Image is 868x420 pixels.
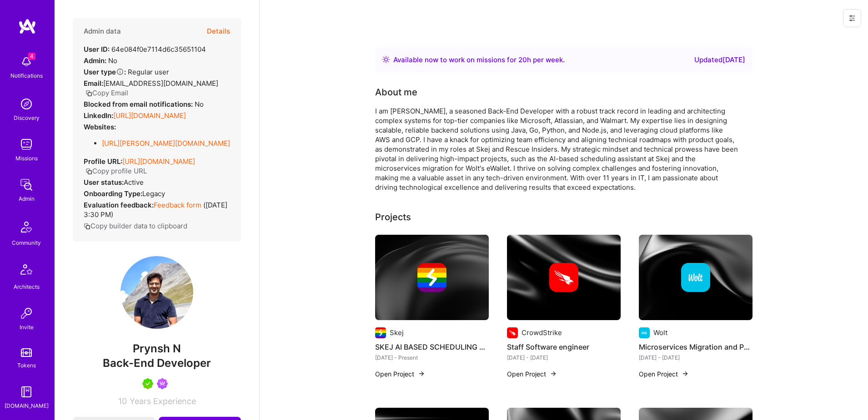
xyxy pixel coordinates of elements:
span: 4 [28,53,35,60]
span: Years Experience [130,396,196,406]
div: No [84,56,117,65]
button: Open Project [639,369,689,379]
img: A.Teamer in Residence [142,378,153,389]
div: Architects [14,282,40,292]
strong: Admin: [84,56,106,65]
div: Regular user [84,67,169,77]
div: Invite [20,322,34,332]
img: tokens [21,348,32,357]
button: Copy builder data to clipboard [84,221,187,231]
div: Updated [DATE] [694,54,745,65]
div: [DATE] - Present [375,353,489,362]
div: CrowdStrike [522,328,562,337]
div: Available now to work on missions for h per week . [393,54,565,65]
strong: Websites: [84,123,116,131]
span: 20 [518,55,527,64]
img: arrow-right [682,370,689,377]
div: [DATE] - [DATE] [639,353,753,362]
strong: Onboarding Type: [84,189,142,198]
div: About me [375,85,417,99]
strong: Evaluation feedback: [84,201,154,209]
div: Missions [15,153,38,163]
img: cover [639,235,753,320]
strong: Email: [84,79,103,88]
div: No [84,99,204,109]
button: Copy Email [85,88,128,98]
img: Company logo [417,263,447,292]
i: icon Copy [84,223,90,230]
button: Copy profile URL [85,166,147,176]
strong: User ID: [84,45,110,54]
div: ( [DATE] 3:30 PM ) [84,200,230,219]
div: Skej [390,328,404,337]
img: User Avatar [120,256,193,329]
button: Details [207,18,230,44]
img: Invite [17,304,35,322]
img: logo [18,18,36,35]
h4: Microservices Migration and Payment Solutions [639,341,753,353]
i: Help [116,68,124,76]
span: Prynsh N [73,342,241,356]
div: [DATE] - [DATE] [507,353,621,362]
div: I am [PERSON_NAME], a seasoned Back-End Developer with a robust track record in leading and archi... [375,106,739,192]
div: [DOMAIN_NAME] [5,401,49,410]
img: cover [375,235,489,320]
img: Company logo [549,263,578,292]
div: Community [12,238,41,247]
img: teamwork [17,135,35,153]
strong: Blocked from email notifications: [84,100,195,109]
div: Notifications [10,71,43,80]
img: Community [15,216,37,238]
span: legacy [142,189,165,198]
img: Company logo [639,327,650,338]
img: arrow-right [550,370,557,377]
img: Architects [15,260,37,282]
strong: User status: [84,178,124,187]
img: Company logo [507,327,518,338]
div: Admin [19,194,35,203]
strong: User type : [84,68,126,76]
div: 64e084f0e7114d6c35651104 [84,44,206,54]
button: Open Project [375,369,425,379]
img: Availability [382,56,390,63]
div: Discovery [14,113,40,123]
strong: LinkedIn: [84,111,113,120]
span: Back-End Developer [103,356,211,370]
span: Active [124,178,144,187]
div: Wolt [653,328,667,337]
strong: Profile URL: [84,157,122,166]
img: Company logo [681,263,710,292]
img: admin teamwork [17,176,35,194]
button: Open Project [507,369,557,379]
i: icon Copy [85,90,92,97]
span: 10 [118,396,127,406]
img: Company logo [375,327,386,338]
img: bell [17,53,35,71]
h4: Staff Software engineer [507,341,621,353]
a: Feedback form [154,201,201,209]
h4: SKEJ AI BASED SCHEDULING ASSISTANT [375,341,489,353]
h4: Admin data [84,27,121,35]
img: Been on Mission [157,378,168,389]
a: [URL][PERSON_NAME][DOMAIN_NAME] [102,139,230,148]
div: Tokens [17,361,36,370]
a: [URL][DOMAIN_NAME] [113,111,186,120]
a: [URL][DOMAIN_NAME] [122,157,195,166]
div: Projects [375,210,411,224]
span: [EMAIL_ADDRESS][DOMAIN_NAME] [103,79,218,88]
img: arrow-right [418,370,425,377]
img: guide book [17,383,35,401]
img: cover [507,235,621,320]
i: icon Copy [85,168,92,175]
img: discovery [17,95,35,113]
